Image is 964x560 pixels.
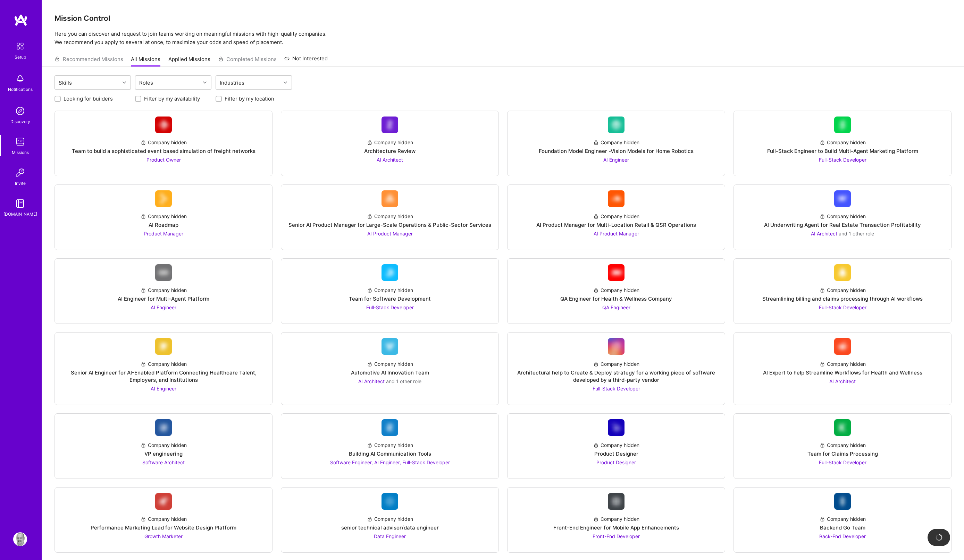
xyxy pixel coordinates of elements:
[146,157,181,163] span: Product Owner
[608,264,624,281] img: Company Logo
[820,360,866,368] div: Company hidden
[349,295,431,302] div: Team for Software Development
[12,149,29,156] div: Missions
[739,190,946,244] a: Company LogoCompany hiddenAI Underwriting Agent for Real Estate Transaction ProfitabilityAI Archi...
[144,95,200,102] label: Filter by my availability
[155,419,172,436] img: Company Logo
[739,338,946,399] a: Company LogoCompany hiddenAI Expert to help Streamline Workflows for Health and WellnessAI Architect
[829,378,856,384] span: AI Architect
[382,419,398,436] img: Company Logo
[834,117,851,133] img: Company Logo
[594,450,638,457] div: Product Designer
[155,338,172,355] img: Company Logo
[57,78,74,88] div: Skills
[60,338,267,399] a: Company LogoCompany hiddenSenior AI Engineer for AI-Enabled Platform Connecting Healthcare Talent...
[834,264,851,281] img: Company Logo
[203,81,207,84] i: icon Chevron
[807,450,878,457] div: Team for Claims Processing
[593,441,639,449] div: Company hidden
[3,210,37,218] div: [DOMAIN_NAME]
[608,338,624,355] img: Company Logo
[593,386,640,391] span: Full-Stack Developer
[144,231,183,236] span: Product Manager
[60,369,267,384] div: Senior AI Engineer for AI-Enabled Platform Connecting Healthcare Talent, Employers, and Institutions
[374,533,406,539] span: Data Engineer
[149,221,178,229] div: AI Roadmap
[608,117,624,133] img: Company Logo
[287,190,493,244] a: Company LogoCompany hiddenSenior AI Product Manager for Large-Scale Operations & Public-Sector Se...
[13,135,27,149] img: teamwork
[382,264,398,281] img: Company Logo
[608,493,624,510] img: Company Logo
[608,190,624,207] img: Company Logo
[608,419,624,436] img: Company Logo
[118,295,209,302] div: AI Engineer for Multi-Agent Platform
[137,78,155,88] div: Roles
[811,231,837,236] span: AI Architect
[15,180,26,187] div: Invite
[13,39,27,53] img: setup
[287,419,493,473] a: Company LogoCompany hiddenBuilding AI Communication ToolsSoftware Engineer, AI Engineer, Full-Sta...
[141,441,187,449] div: Company hidden
[60,419,267,473] a: Company LogoCompany hiddenVP engineeringSoftware Architect
[14,14,28,26] img: logo
[60,117,267,170] a: Company LogoCompany hiddenTeam to build a sophisticated event based simulation of freight network...
[91,524,236,531] div: Performance Marketing Lead for Website Design Platform
[15,53,26,61] div: Setup
[513,369,719,384] div: Architectural help to Create & Deploy strategy for a working piece of software developed by a thi...
[603,157,629,163] span: AI Engineer
[151,304,176,310] span: AI Engineer
[155,493,172,510] img: Company Logo
[763,369,922,376] div: AI Expert to help Streamline Workflows for Health and Wellness
[834,338,851,355] img: Company Logo
[358,378,385,384] span: AI Architect
[60,190,267,244] a: Company LogoCompany hiddenAI RoadmapProduct Manager
[151,386,176,391] span: AI Engineer
[123,81,126,84] i: icon Chevron
[739,264,946,318] a: Company LogoCompany hiddenStreamlining billing and claims processing through AI workflowsFull-Sta...
[820,286,866,294] div: Company hidden
[284,54,328,67] a: Not Interested
[288,221,491,229] div: Senior AI Product Manager for Large-Scale Operations & Public-Sector Services
[819,459,866,465] span: Full-Stack Developer
[367,515,413,523] div: Company hidden
[367,441,413,449] div: Company hidden
[536,221,696,229] div: AI Product Manager for Multi-Location Retail & QSR Operations
[382,338,398,355] img: Company Logo
[351,369,429,376] div: Automotive AI Innovation Team
[382,190,398,207] img: Company Logo
[60,493,267,547] a: Company LogoCompany hiddenPerformance Marketing Lead for Website Design PlatformGrowth Marketer
[834,419,851,436] img: Company Logo
[367,286,413,294] div: Company hidden
[553,524,679,531] div: Front-End Engineer for Mobile App Enhancements
[330,459,450,465] span: Software Engineer, AI Engineer, Full-Stack Developer
[64,95,113,102] label: Looking for builders
[367,139,413,146] div: Company hidden
[382,493,398,510] img: Company Logo
[287,493,493,547] a: Company LogoCompany hiddensenior technical advisor/data engineerData Engineer
[594,231,639,236] span: AI Product Manager
[820,213,866,220] div: Company hidden
[366,304,414,310] span: Full-Stack Developer
[287,117,493,170] a: Company LogoCompany hiddenArchitecture ReviewAI Architect
[13,72,27,86] img: bell
[13,166,27,180] img: Invite
[141,286,187,294] div: Company hidden
[155,264,172,281] img: Company Logo
[819,157,866,163] span: Full-Stack Developer
[513,493,719,547] a: Company LogoCompany hiddenFront-End Engineer for Mobile App EnhancementsFront-End Developer
[55,14,952,23] h3: Mission Control
[596,459,636,465] span: Product Designer
[762,295,923,302] div: Streamlining billing and claims processing through AI workflows
[764,221,921,229] div: AI Underwriting Agent for Real Estate Transaction Profitability
[142,459,185,465] span: Software Architect
[72,147,255,155] div: Team to build a sophisticated event based simulation of freight networks
[364,147,416,155] div: Architecture Review
[820,524,865,531] div: Backend Go Team
[218,78,246,88] div: Industries
[11,532,29,546] a: User Avatar
[10,118,30,125] div: Discovery
[839,231,874,236] span: and 1 other role
[155,190,172,207] img: Company Logo
[819,533,866,539] span: Back-End Developer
